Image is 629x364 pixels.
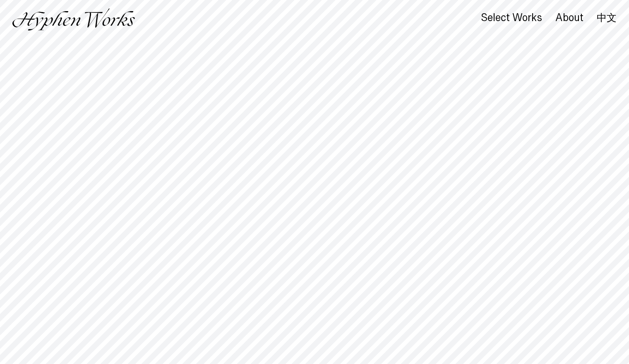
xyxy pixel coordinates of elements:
[12,8,134,31] img: Hyphen Works
[481,12,542,24] div: Select Works
[481,14,542,23] a: Select Works
[555,12,583,24] div: About
[597,13,617,22] a: 中文
[555,14,583,23] a: About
